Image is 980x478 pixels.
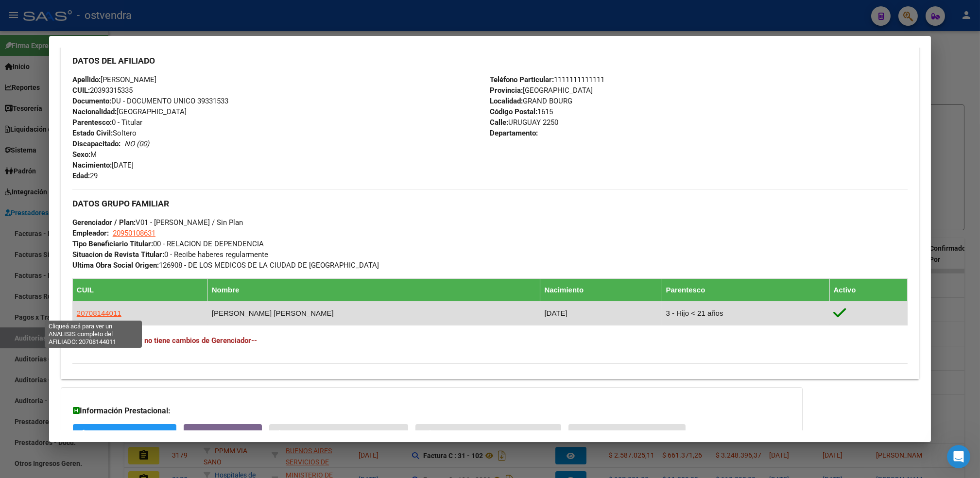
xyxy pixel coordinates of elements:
[72,150,97,159] span: M
[288,429,400,438] span: Sin Certificado Discapacidad
[72,239,153,248] strong: Tipo Beneficiario Titular:
[490,118,508,127] strong: Calle:
[490,118,558,127] span: URUGUAY 2250
[72,86,133,95] span: 20393315335
[77,309,121,317] span: 20708144011
[73,405,791,417] h3: Información Prestacional:
[490,97,523,105] strong: Localidad:
[490,75,554,84] strong: Teléfono Particular:
[490,86,593,95] span: [GEOGRAPHIC_DATA]
[72,250,268,259] span: 0 - Recibe haberes regularmente
[72,139,120,148] strong: Discapacitado:
[72,97,111,105] strong: Documento:
[72,129,137,137] span: Soltero
[72,229,109,238] strong: Empleador:
[662,279,829,302] th: Parentesco
[490,107,553,116] span: 1615
[72,261,159,270] strong: Ultima Obra Social Origen:
[72,261,379,270] span: 126908 - DE LOS MEDICOS DE LA CIUDAD DE [GEOGRAPHIC_DATA]
[72,107,117,116] strong: Nacionalidad:
[568,424,686,442] button: Prestaciones Auditadas
[540,279,662,302] th: Nacimiento
[72,335,908,346] h4: --Este Grupo Familiar no tiene cambios de Gerenciador--
[490,86,523,95] strong: Provincia:
[947,445,970,468] iframe: Intercom live chat
[269,424,408,442] button: Sin Certificado Discapacidad
[585,429,678,438] span: Prestaciones Auditadas
[72,239,264,248] span: 00 - RELACION DE DEPENDENCIA
[73,424,176,442] button: SUR / SURGE / INTEGR.
[72,129,113,137] strong: Estado Civil:
[415,424,561,442] button: Not. Internacion / Censo Hosp.
[72,279,207,302] th: CUIL
[490,107,537,116] strong: Código Postal:
[204,429,254,438] span: Trazabilidad
[490,129,538,137] strong: Departamento:
[72,118,142,127] span: 0 - Titular
[72,97,228,105] span: DU - DOCUMENTO UNICO 39331533
[72,161,134,170] span: [DATE]
[72,75,156,84] span: [PERSON_NAME]
[490,97,572,105] span: GRAND BOURG
[207,279,540,302] th: Nombre
[124,139,149,148] i: NO (00)
[829,279,908,302] th: Activo
[72,250,164,259] strong: Situacion de Revista Titular:
[540,302,662,325] td: [DATE]
[72,86,90,95] strong: CUIL:
[184,424,262,442] button: Trazabilidad
[72,107,187,116] span: [GEOGRAPHIC_DATA]
[72,218,136,227] strong: Gerenciador / Plan:
[72,55,908,66] h3: DATOS DEL AFILIADO
[490,75,604,84] span: 1111111111111
[72,198,908,209] h3: DATOS GRUPO FAMILIAR
[207,302,540,325] td: [PERSON_NAME] [PERSON_NAME]
[72,118,112,127] strong: Parentesco:
[662,302,829,325] td: 3 - Hijo < 21 años
[436,429,553,438] span: Not. Internacion / Censo Hosp.
[91,429,169,438] span: SUR / SURGE / INTEGR.
[72,218,243,227] span: V01 - [PERSON_NAME] / Sin Plan
[72,171,90,180] strong: Edad:
[113,229,155,238] span: 20950108631
[72,75,101,84] strong: Apellido:
[72,171,98,180] span: 29
[72,161,112,170] strong: Nacimiento:
[72,150,90,159] strong: Sexo:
